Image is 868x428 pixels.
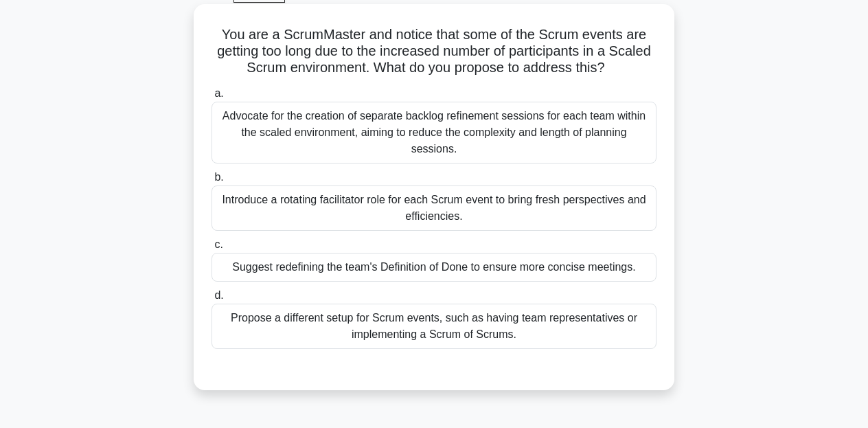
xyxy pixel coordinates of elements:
span: a. [214,87,223,99]
span: c. [214,238,222,250]
div: Propose a different setup for Scrum events, such as having team representatives or implementing a... [212,304,656,349]
span: d. [214,289,223,301]
div: Introduce a rotating facilitator role for each Scrum event to bring fresh perspectives and effici... [212,185,656,231]
h5: You are a ScrumMaster and notice that some of the Scrum events are getting too long due to the in... [210,26,658,77]
div: Suggest redefining the team's Definition of Done to ensure more concise meetings. [212,253,656,282]
div: Advocate for the creation of separate backlog refinement sessions for each team within the scaled... [212,102,656,164]
span: b. [214,171,223,183]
